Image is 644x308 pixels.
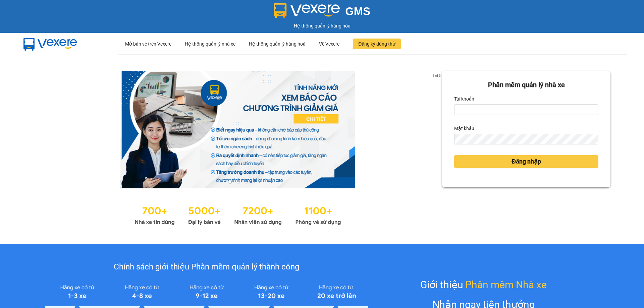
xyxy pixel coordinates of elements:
[454,80,598,90] div: Phần mềm quản lý nhà xe
[274,10,371,15] a: GMS
[2,22,642,29] div: Hệ thống quản lý hàng hóa
[236,180,239,183] li: slide item 2
[125,33,171,55] div: Mở bán vé trên Vexere
[274,3,340,18] img: logo 2
[454,104,598,115] input: Tài khoản
[345,5,370,17] span: GMS
[319,33,339,55] div: Về Vexere
[430,71,442,80] p: 1 of 3
[465,277,547,293] span: Phần mềm Nhà xe
[454,94,474,104] label: Tài khoản
[358,40,395,48] span: Đăng ký dùng thử
[353,39,401,49] button: Đăng ký dùng thử
[34,71,43,188] button: previous slide / item
[420,277,547,293] div: Giới thiệu
[454,134,598,144] input: Mật khẩu
[185,33,235,55] div: Hệ thống quản lý nhà xe
[135,202,341,227] img: Statistics.png
[512,157,541,166] span: Đăng nhập
[454,123,474,134] label: Mật khẩu
[245,180,247,183] li: slide item 3
[17,33,84,55] img: mbUUG5Q.png
[433,71,442,188] button: next slide / item
[454,155,598,168] button: Đăng nhập
[45,261,368,273] div: Chính sách giới thiệu Phần mềm quản lý thành công
[228,180,231,183] li: slide item 1
[249,33,306,55] div: Hệ thống quản lý hàng hoá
